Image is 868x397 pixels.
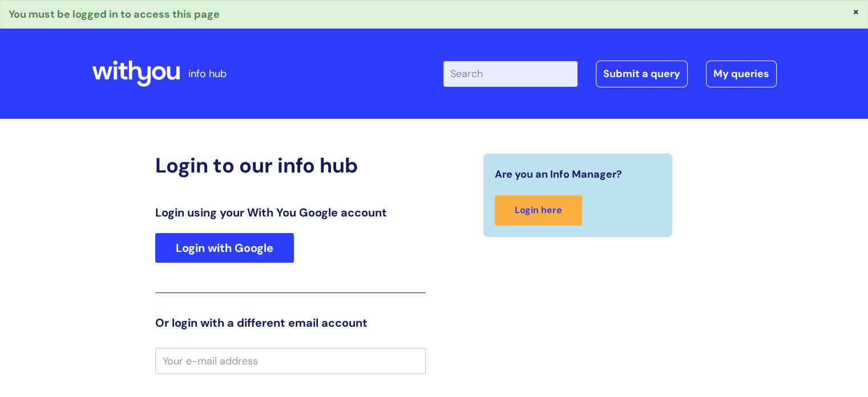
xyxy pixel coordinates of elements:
a: Login with Google [155,233,294,263]
h3: Login using your With You Google account [155,206,426,219]
a: My queries [706,61,777,87]
button: × [853,6,859,17]
input: Search [443,61,578,86]
h2: Login to our info hub [155,153,426,178]
input: Your e-mail address [155,348,426,374]
a: Login here [495,195,582,226]
p: info hub [188,65,227,83]
span: Are you an Info Manager? [495,165,622,183]
h3: Or login with a different email account [155,316,426,330]
a: Submit a query [596,61,688,87]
